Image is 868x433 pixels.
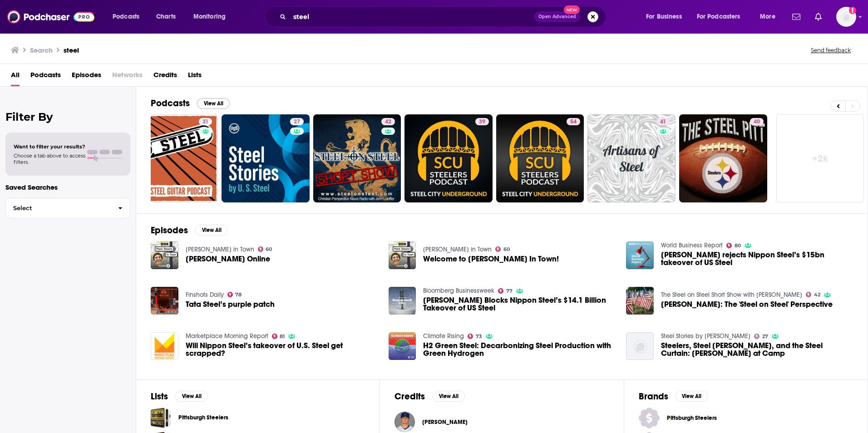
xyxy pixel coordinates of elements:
a: Lists [188,68,202,86]
a: Finshots Daily [186,291,224,299]
span: Steelers, Steel [PERSON_NAME], and the Steel Curtain: [PERSON_NAME] at Camp [661,342,853,357]
h3: Search [30,46,53,54]
span: [PERSON_NAME] Online [186,255,270,263]
a: 27 [222,114,310,202]
img: Steelers, Steel Mills, and the Steel Curtain: Gerry Dulac at Camp [626,332,654,360]
span: Pittsburgh Steelers [667,414,720,422]
button: Send feedback [808,46,853,54]
h2: Lists [151,391,168,402]
a: John Loeffler: The 'Steel on Steel' Perspective [661,300,833,308]
p: Saved Searches [5,183,130,192]
span: 41 [660,118,666,127]
span: 39 [479,118,485,127]
h2: Filter By [5,110,130,123]
h2: Credits [395,391,425,402]
button: View All [676,391,708,402]
svg: Add a profile image [849,7,856,14]
a: Steel Stories by U. S. Steel [661,332,750,340]
img: Biden Blocks Nippon Steel’s $14.1 Billion Takeover of US Steel [389,287,416,315]
a: Pittsburgh Steelers [178,413,228,423]
span: [PERSON_NAME] rejects Nippon Steel’s $15bn takeover of US Steel [661,251,853,266]
a: 78 [227,292,242,297]
a: PodcastsView All [151,98,230,109]
a: ListsView All [151,391,208,402]
a: BrandsView All [639,391,708,402]
a: Pittsburgh Steelers [639,408,853,428]
span: 54 [570,118,577,127]
img: Justin Steele [395,412,415,432]
a: 60 [258,246,272,252]
a: Charts [150,10,181,24]
h2: Brands [639,391,668,402]
span: For Podcasters [697,10,740,23]
button: Select [5,198,130,218]
a: 39 [475,118,489,125]
a: Tata Steel’s purple patch [186,300,275,308]
span: Want to filter your results? [14,143,85,150]
span: 31 [202,118,208,127]
a: +2k [776,114,864,202]
a: The Steel on Steel Short Show with John Loeffler [661,291,802,299]
span: Networks [112,68,143,86]
button: Open AdvancedNew [534,11,580,22]
a: Mark Steel's in Town [423,246,492,253]
span: [PERSON_NAME] [422,418,468,426]
a: Show notifications dropdown [789,9,804,25]
a: 81 [272,334,285,339]
span: 77 [506,289,513,293]
a: Biden rejects Nippon Steel’s $15bn takeover of US Steel [661,251,853,266]
a: 27 [290,118,304,125]
span: [PERSON_NAME] Blocks Nippon Steel’s $14.1 Billion Takeover of US Steel [423,296,615,312]
img: Welcome to Mark Steel’s In Town! [389,241,416,269]
img: John Loeffler: The 'Steel on Steel' Perspective [626,287,654,315]
button: View All [197,98,230,109]
img: User Profile [836,7,856,27]
a: World Business Report [661,241,723,249]
a: 31 [130,114,218,202]
span: Welcome to [PERSON_NAME] In Town! [423,255,559,263]
img: Will Nippon Steel’s takeover of U.S. Steel get scrapped? [151,332,178,360]
button: open menu [106,10,151,24]
span: 73 [476,335,482,339]
img: Podchaser - Follow, Share and Rate Podcasts [7,8,94,25]
a: 60 [495,246,510,252]
span: 60 [503,247,510,251]
a: Marketplace Morning Report [186,332,268,340]
a: 42 [381,118,395,125]
a: Biden rejects Nippon Steel’s $15bn takeover of US Steel [626,241,654,269]
a: Pittsburgh Steelers [151,408,171,428]
a: 77 [498,288,513,294]
img: Tata Steel’s purple patch [151,287,178,315]
a: Justin Steele [422,418,468,426]
a: Will Nippon Steel’s takeover of U.S. Steel get scrapped? [186,342,378,357]
span: 81 [280,335,285,339]
span: More [760,10,775,23]
a: Bloomberg Businessweek [423,287,494,295]
a: 42 [313,114,401,202]
span: 80 [735,244,741,248]
a: Podcasts [30,68,61,86]
a: 31 [199,118,212,125]
img: Mark Steel's Online [151,241,178,269]
span: 60 [266,247,272,251]
span: Open Advanced [538,15,576,19]
span: Logged in as headlandconsultancy [836,7,856,27]
button: open menu [754,10,787,24]
img: H2 Green Steel: Decarbonizing Steel Production with Green Hydrogen [389,332,416,360]
a: Episodes [72,68,101,86]
span: Podcasts [113,10,139,23]
span: Select [6,205,111,211]
span: 42 [385,118,391,127]
a: Welcome to Mark Steel’s In Town! [423,255,559,263]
